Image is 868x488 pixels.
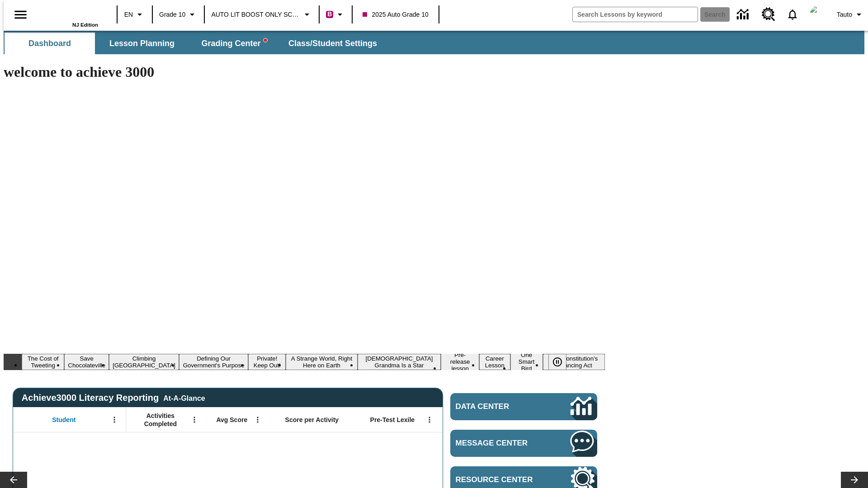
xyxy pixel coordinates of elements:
[208,6,316,23] button: School: AUTO LIT BOOST ONLY SCHOOL, Select your school
[322,6,349,23] button: Boost Class color is violet red. Change class color
[131,412,190,428] span: Activities Completed
[837,10,852,19] span: Tauto
[72,22,98,28] span: NJ Edition
[548,354,576,370] div: Pause
[120,6,149,23] button: Language: EN, Select a language
[288,38,377,49] span: Class/Student Settings
[264,38,267,42] svg: writing assistant alert
[5,33,95,54] button: Dashboard
[159,10,185,19] span: Grade 10
[285,416,339,424] span: Score per Activity
[7,1,34,28] button: Open side menu
[64,354,109,370] button: Slide 2 Save Chocolateville
[189,33,279,54] button: Grading Center
[251,413,264,427] button: Open Menu
[124,10,133,19] span: EN
[109,354,179,370] button: Slide 3 Climbing Mount Tai
[358,354,441,370] button: Slide 7 South Korean Grandma Is a Star
[179,354,248,370] button: Slide 4 Defining Our Government's Purpose
[211,10,300,19] span: AUTO LIT BOOST ONLY SCHOOL
[22,354,64,370] button: Slide 1 The Cost of Tweeting
[281,33,384,54] button: Class/Student Settings
[456,439,543,448] span: Message Center
[363,10,428,19] span: 2025 Auto Grade 10
[4,31,864,54] div: SubNavbar
[756,2,781,27] a: Resource Center, Will open in new tab
[841,472,868,488] button: Lesson carousel, Next
[248,354,286,370] button: Slide 5 Private! Keep Out!
[450,393,597,420] a: Data Center
[781,3,804,26] a: Notifications
[456,475,543,484] span: Resource Center
[108,413,121,427] button: Open Menu
[441,350,479,373] button: Slide 8 Pre-release lesson
[97,33,187,54] button: Lesson Planning
[201,38,267,49] span: Grading Center
[163,393,205,403] div: At-A-Glance
[109,38,175,49] span: Lesson Planning
[39,4,98,22] a: Home
[327,9,332,20] span: B
[810,5,828,23] img: Avatar
[833,6,868,23] button: Profile/Settings
[156,6,201,23] button: Grade: Grade 10, Select a grade
[456,402,540,411] span: Data Center
[573,7,698,22] input: search field
[370,416,415,424] span: Pre-Test Lexile
[4,64,605,80] h1: welcome to achieve 3000
[548,354,566,370] button: Pause
[543,354,605,370] button: Slide 11 The Constitution's Balancing Act
[286,354,357,370] button: Slide 6 A Strange World, Right Here on Earth
[450,430,597,457] a: Message Center
[510,350,543,373] button: Slide 10 One Smart Bird
[804,3,833,26] button: Select a new avatar
[22,393,205,403] span: Achieve3000 Literacy Reporting
[188,413,201,427] button: Open Menu
[4,33,385,54] div: SubNavbar
[39,3,98,28] div: Home
[216,416,247,424] span: Avg Score
[28,38,71,49] span: Dashboard
[52,416,75,424] span: Student
[731,2,756,27] a: Data Center
[479,354,510,370] button: Slide 9 Career Lesson
[423,413,436,427] button: Open Menu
